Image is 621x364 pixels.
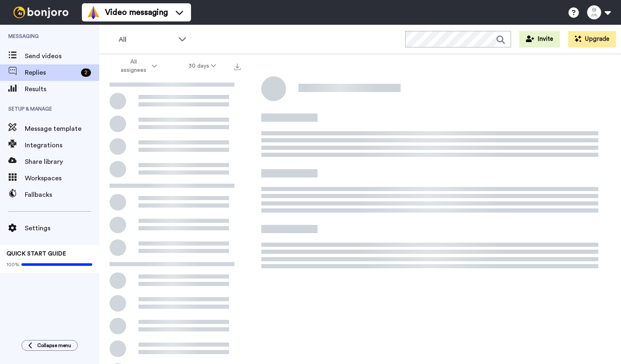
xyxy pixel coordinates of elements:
span: Workspaces [25,173,99,183]
span: Message template [25,124,99,134]
span: Fallbacks [25,190,99,200]
div: 2 [81,69,91,77]
span: 100% [7,261,19,268]
button: Export all results that match these filters now. [232,60,243,72]
span: Video messaging [105,7,168,18]
span: Collapse menu [37,342,71,349]
span: Settings [25,223,99,233]
span: Share library [25,157,99,167]
button: All assignees [101,54,173,78]
button: 30 days [173,59,232,73]
span: All assignees [117,58,150,74]
button: Upgrade [568,31,616,47]
img: export.svg [234,64,241,70]
span: QUICK START GUIDE [7,251,66,257]
span: All [119,35,174,45]
span: Results [25,84,99,94]
img: vm-color.svg [87,6,100,19]
span: Send videos [25,51,99,61]
button: Invite [519,31,560,47]
button: Collapse menu [21,340,78,351]
span: Integrations [25,140,99,150]
span: Replies [25,68,78,78]
img: bj-logo-header-white.svg [10,7,72,18]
